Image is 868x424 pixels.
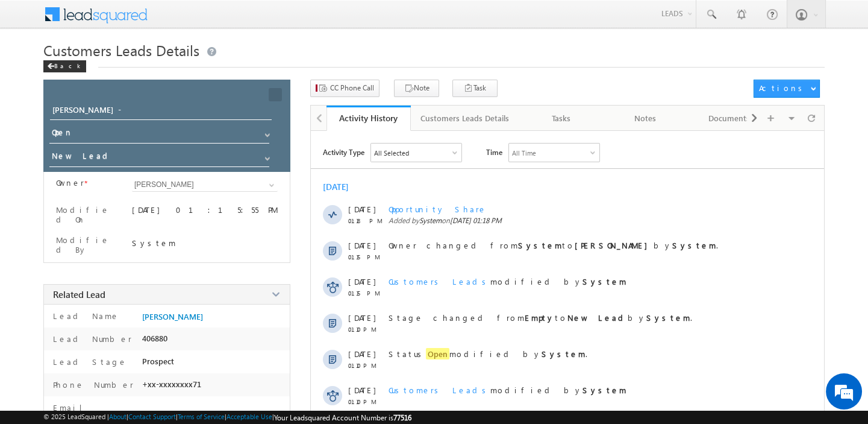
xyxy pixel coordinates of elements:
[450,216,502,225] span: [DATE] 01:18 PM
[326,106,411,131] a: Activity History
[688,106,772,131] a: Documents
[613,111,677,125] div: Notes
[348,326,384,333] span: 01:10 PM
[520,106,604,131] a: Tasks
[258,150,273,162] a: Show All Items
[582,385,626,395] strong: System
[389,312,692,323] span: Stage changed from to by .
[348,253,384,261] span: 01:15 PM
[142,356,174,366] span: Prospect
[525,312,555,323] strong: Empty
[348,349,375,359] span: [DATE]
[142,312,203,321] a: [PERSON_NAME]
[389,240,718,250] span: Owner changed from to by .
[394,80,439,97] button: Note
[672,240,716,250] strong: System
[49,148,269,167] input: Stage
[142,379,201,389] span: +xx-xxxxxxxx71
[389,204,487,214] span: Opportunity Share
[486,143,502,161] span: Time
[529,111,593,125] div: Tasks
[604,106,688,131] a: Notes
[389,385,490,395] span: Customers Leads
[330,83,374,93] span: CC Phone Call
[50,356,127,367] label: Lead Stage
[452,80,498,97] button: Task
[336,112,402,124] div: Activity History
[132,178,278,192] input: Type to Search
[518,240,562,250] strong: System
[274,413,411,422] span: Your Leadsquared Account Number is
[426,348,449,359] span: Open
[178,413,225,420] a: Terms of Service
[226,413,272,420] a: Acceptable Use
[389,385,626,395] span: modified by
[646,312,690,323] strong: System
[348,276,375,286] span: [DATE]
[132,238,278,248] div: System
[323,181,362,192] div: [DATE]
[389,216,789,225] span: Added by on
[389,348,587,359] span: Status modified by .
[50,334,132,344] label: Lead Number
[759,83,807,93] div: Actions
[567,312,628,323] strong: New Lead
[56,235,119,255] label: Modified By
[374,149,409,157] div: All Selected
[348,290,384,297] span: 01:15 PM
[411,106,520,131] a: Customers Leads Details
[389,276,490,286] span: Customers Leads
[43,413,411,422] span: © 2025 LeadSquared | | | | |
[43,40,199,60] span: Customers Leads Details
[419,216,442,225] span: System
[698,111,761,125] div: Documents
[132,204,278,221] div: [DATE] 01:15:55 PM
[50,311,119,321] label: Lead Name
[575,240,654,250] strong: [PERSON_NAME]
[420,111,509,125] div: Customers Leads Details
[50,402,92,413] label: Email
[348,312,375,323] span: [DATE]
[56,178,84,188] label: Owner
[393,413,411,422] span: 77516
[348,362,384,369] span: 01:10 PM
[754,80,820,98] button: Actions
[542,349,585,359] strong: System
[310,80,379,97] button: CC Phone Call
[348,204,375,214] span: [DATE]
[258,126,273,138] a: Show All Items
[323,143,364,161] span: Activity Type
[50,379,134,390] label: Phone Number
[109,413,126,420] a: About
[371,144,461,162] div: All Selected
[53,288,105,300] span: Related Lead
[348,398,384,405] span: 01:10 PM
[348,217,384,224] span: 01:18 PM
[50,103,272,120] input: Opportunity Name Opportunity Name
[128,413,176,420] a: Contact Support
[49,125,269,144] input: Status
[263,179,278,191] a: Show All Items
[512,149,536,157] div: All Time
[348,385,375,395] span: [DATE]
[56,205,119,224] label: Modified On
[348,240,375,250] span: [DATE]
[43,60,86,72] div: Back
[582,276,626,286] strong: System
[389,276,626,286] span: modified by
[142,334,167,343] span: 406880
